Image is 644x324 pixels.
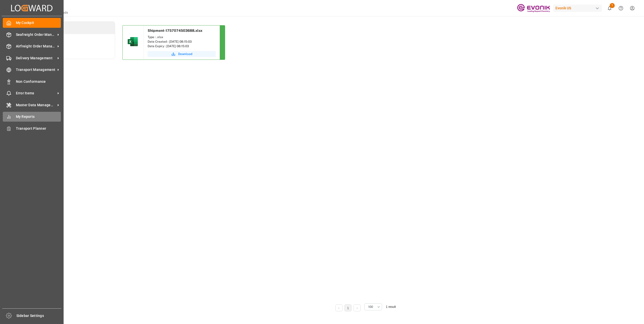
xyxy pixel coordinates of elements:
a: My Reports [3,112,61,122]
span: 100 [368,305,373,309]
a: Activity [23,46,115,59]
span: Delivery Management [16,56,56,61]
span: 1 result [386,305,396,309]
button: Help Center [615,3,627,14]
button: Evonik US [553,3,604,13]
div: Date Created : [DATE] 08:15:03 [148,39,216,44]
a: Non Conformance [3,76,61,86]
a: My Cockpit [3,18,61,28]
span: Non Conformance [16,79,61,84]
li: Previous Page [335,304,342,311]
span: Seafreight Order Management [16,32,56,37]
span: 1 [610,3,615,8]
span: Shipment-1757074503688.xlsx [148,29,202,33]
a: Tasks [23,34,115,46]
div: Date Expiry : [DATE] 08:15:03 [148,44,216,48]
button: open menu [364,303,382,310]
span: Transport Planner [16,126,61,131]
a: 1 [347,306,349,310]
li: 1 [344,304,352,311]
span: Master Data Management [16,102,56,108]
img: microsoft-excel-2019--v1.png [127,36,139,48]
a: Transport Planner [3,123,61,133]
button: Download [148,51,216,57]
span: Sidebar Settings [16,313,62,318]
li: Next Page [354,304,361,311]
div: Type : .xlsx [148,35,216,39]
a: Downloads [23,22,115,34]
span: My Cockpit [16,20,61,25]
img: Evonik-brand-mark-Deep-Purple-RGB.jpeg_1700498283.jpeg [517,4,550,13]
button: show 1 new notifications [604,3,615,14]
span: Transport Management [16,67,56,72]
span: Airfreight Order Management [16,44,56,49]
div: Evonik US [553,5,602,12]
span: Download [178,52,192,56]
span: My Reports [16,114,61,119]
span: Error Items [16,91,56,96]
